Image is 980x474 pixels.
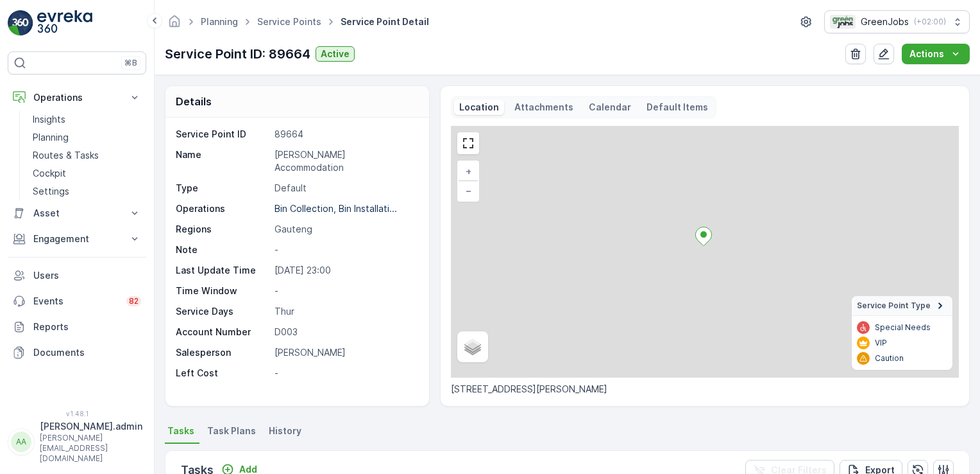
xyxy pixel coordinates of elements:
p: 89664 [275,128,416,141]
span: History [269,425,301,437]
p: Location [459,101,499,114]
p: Thur [275,305,416,318]
p: Note [176,243,269,256]
p: GreenJobs [861,15,909,28]
p: [PERSON_NAME][EMAIL_ADDRESS][DOMAIN_NAME] [40,433,142,464]
a: Layers [459,333,487,361]
p: Last Update Time [176,264,269,277]
p: Time Window [176,285,269,297]
a: Zoom Out [459,181,478,200]
a: Events82 [8,288,146,314]
a: Routes & Tasks [28,146,146,164]
button: Actions [902,44,970,64]
p: Calendar [589,101,631,114]
button: Asset [8,200,146,226]
img: Green_Jobs_Logo.png [830,15,856,29]
span: Task Plans [207,425,256,437]
p: Documents [33,346,141,359]
span: − [466,185,472,196]
p: Details [176,94,212,109]
p: ( +02:00 ) [914,17,946,27]
p: [PERSON_NAME] [275,346,416,359]
p: Default [275,182,416,195]
p: VIP [875,338,887,348]
span: Service Point Detail [338,15,432,28]
p: Engagement [33,233,121,245]
a: Planning [201,16,238,27]
p: Gauteng [275,223,416,236]
p: Left Cost [176,367,269,380]
p: - [275,367,416,380]
p: Settings [33,185,69,198]
button: Operations [8,85,146,110]
span: v 1.48.1 [8,410,146,417]
span: Service Point Type [857,301,931,311]
p: Users [33,269,141,282]
a: Reports [8,314,146,340]
p: Regions [176,223,269,236]
a: Homepage [167,19,182,30]
a: Users [8,263,146,288]
p: Active [321,48,350,60]
p: Account Number [176,326,269,338]
p: Default Items [646,101,708,114]
span: Tasks [167,425,194,437]
p: Special Needs [875,322,931,333]
p: D003 [275,326,416,338]
p: Reports [33,320,141,333]
p: Operations [33,91,121,104]
p: ⌘B [124,58,137,68]
span: + [466,166,471,177]
p: Actions [909,48,944,60]
p: Planning [33,131,69,144]
button: GreenJobs(+02:00) [824,10,970,33]
a: Zoom In [459,162,478,181]
p: Service Days [176,305,269,318]
p: Salesperson [176,346,269,359]
img: logo [8,10,33,36]
a: Service Points [257,16,321,27]
p: Caution [875,353,904,364]
div: AA [11,432,31,452]
p: Attachments [514,101,573,114]
p: Asset [33,207,121,220]
p: Cockpit [33,167,66,180]
p: [PERSON_NAME].admin [40,420,142,433]
a: Cockpit [28,164,146,182]
a: Settings [28,182,146,200]
p: - [275,285,416,297]
p: Bin Collection, Bin Installati... [275,203,397,214]
p: Service Point ID [176,128,269,141]
p: Insights [33,113,65,126]
img: logo_light-DOdMpM7g.png [37,10,92,36]
p: 82 [129,296,139,306]
p: Routes & Tasks [33,149,99,162]
p: Events [33,295,119,308]
p: Name [176,148,269,174]
button: Engagement [8,226,146,252]
p: [DATE] 23:00 [275,264,416,277]
p: - [275,243,416,256]
a: Documents [8,340,146,365]
p: [STREET_ADDRESS][PERSON_NAME] [451,383,959,396]
a: Planning [28,128,146,146]
p: [PERSON_NAME] Accommodation [275,148,416,174]
p: Operations [176,202,269,215]
button: Active [316,46,355,62]
button: AA[PERSON_NAME].admin[PERSON_NAME][EMAIL_ADDRESS][DOMAIN_NAME] [8,420,146,464]
p: Type [176,182,269,195]
a: View Fullscreen [459,134,478,153]
p: Service Point ID: 89664 [165,44,310,64]
summary: Service Point Type [852,296,952,316]
a: Insights [28,110,146,128]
